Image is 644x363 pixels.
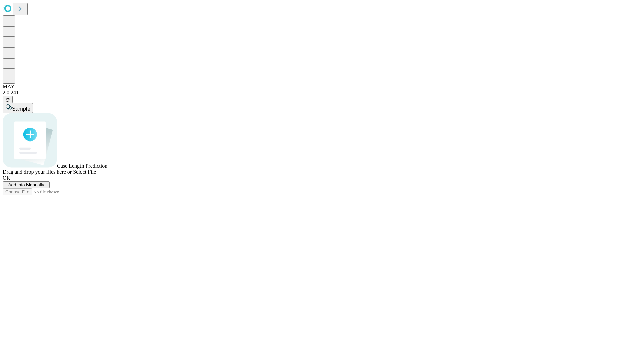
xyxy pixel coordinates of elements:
span: Drag and drop your files here or [3,169,72,175]
span: @ [5,97,10,102]
span: Sample [12,106,30,112]
button: Sample [3,103,33,113]
button: Add Info Manually [3,181,50,188]
div: 2.0.241 [3,90,641,96]
span: Case Length Prediction [57,163,107,169]
div: MAY [3,84,641,90]
button: @ [3,96,13,103]
span: OR [3,175,10,181]
span: Add Info Manually [8,182,44,187]
span: Select File [73,169,96,175]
